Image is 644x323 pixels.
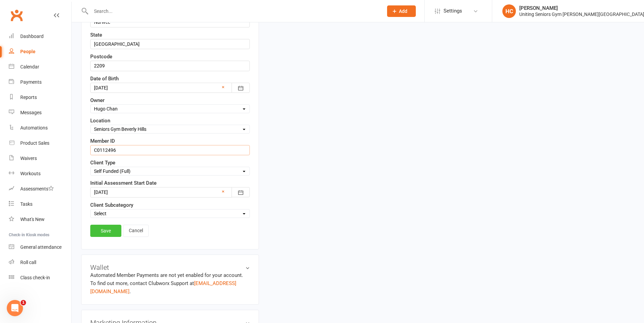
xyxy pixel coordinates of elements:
h3: Wallet [90,264,250,271]
label: Owner [90,96,104,104]
div: General attendance [20,244,62,250]
a: Calendar [9,59,71,75]
a: Class kiosk mode [9,270,71,285]
a: Workouts [9,166,71,181]
div: Assessments [20,186,54,191]
a: Dashboard [9,29,71,44]
a: Automations [9,120,71,136]
a: Roll call [9,255,71,270]
div: Workouts [20,171,41,176]
a: Save [90,225,121,237]
div: Automations [20,125,48,130]
div: HC [502,4,516,18]
div: People [20,49,35,54]
label: Client Type [90,159,115,167]
div: Waivers [20,156,37,161]
input: Member ID [90,145,250,155]
a: Messages [9,105,71,120]
div: Roll call [20,260,36,265]
div: Dashboard [20,34,44,39]
label: Client Subcategory [90,201,133,209]
a: Clubworx [8,7,25,24]
iframe: Intercom live chat [7,300,23,316]
a: What's New [9,212,71,227]
input: State [90,39,250,49]
label: Date of Birth [90,75,119,83]
a: General attendance kiosk mode [9,240,71,255]
div: Product Sales [20,140,49,146]
label: Initial Assessment Start Date [90,179,157,187]
no-payment-system: Automated Member Payments are not yet enabled for your account. To find out more, contact Clubwor... [90,272,243,295]
a: Waivers [9,151,71,166]
label: Location [90,117,110,125]
a: × [222,187,224,196]
a: × [222,83,224,91]
a: Product Sales [9,136,71,151]
a: Tasks [9,197,71,212]
div: Messages [20,110,42,115]
div: Tasks [20,201,32,207]
label: Postcode [90,53,112,61]
span: Add [399,8,407,14]
input: Postcode [90,61,250,71]
div: Payments [20,79,42,85]
a: Assessments [9,181,71,197]
div: Class check-in [20,275,50,280]
a: People [9,44,71,59]
label: State [90,31,102,39]
span: Settings [444,3,462,19]
input: Search... [89,6,378,16]
a: Reports [9,90,71,105]
button: Add [387,5,416,17]
div: What's New [20,217,45,222]
a: Cancel [123,225,149,237]
span: 1 [21,300,26,305]
a: Payments [9,75,71,90]
div: Calendar [20,64,39,69]
label: Member ID [90,137,115,145]
div: Reports [20,95,37,100]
